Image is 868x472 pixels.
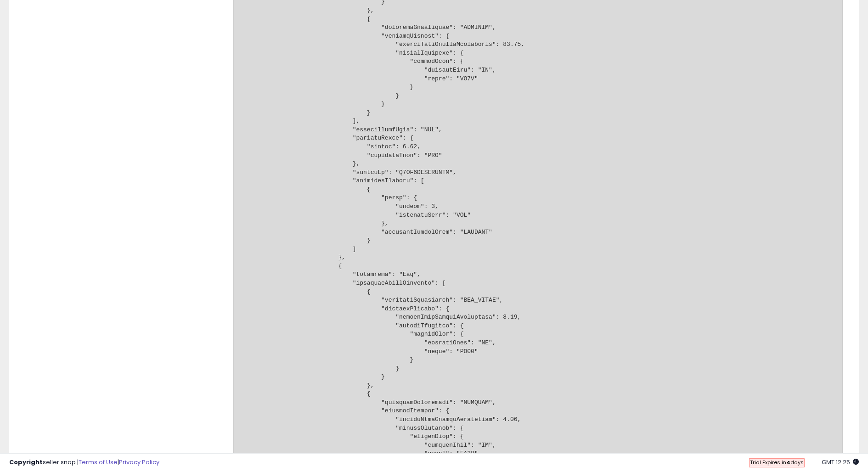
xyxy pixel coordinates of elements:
[786,459,790,466] b: 4
[822,458,859,466] span: 2025-09-8 12:25 GMT
[119,458,159,466] a: Privacy Policy
[750,459,804,466] span: Trial Expires in days
[79,458,118,466] a: Terms of Use
[9,458,159,467] div: seller snap | |
[9,458,43,466] strong: Copyright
